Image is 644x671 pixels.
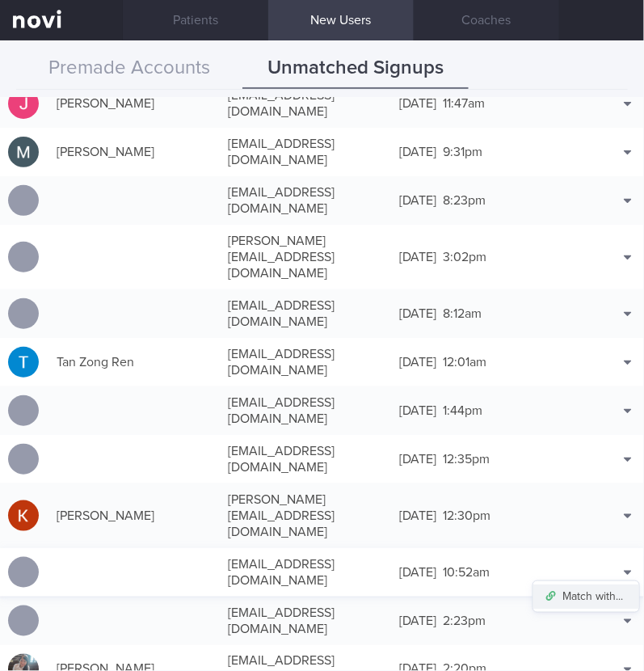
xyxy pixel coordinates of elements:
[444,307,482,320] span: 8:12am
[444,194,486,207] span: 8:23pm
[400,614,437,627] span: [DATE]
[444,566,490,579] span: 10:52am
[444,97,486,110] span: 11:47am
[444,146,483,158] span: 9:31pm
[220,289,391,338] div: [EMAIL_ADDRESS][DOMAIN_NAME]
[16,49,242,89] button: Premade Accounts
[48,136,220,168] div: [PERSON_NAME]
[400,251,437,264] span: [DATE]
[400,356,437,369] span: [DATE]
[533,584,639,609] button: Match with...
[220,128,391,176] div: [EMAIL_ADDRESS][DOMAIN_NAME]
[220,386,391,435] div: [EMAIL_ADDRESS][DOMAIN_NAME]
[400,146,437,158] span: [DATE]
[400,566,437,579] span: [DATE]
[48,346,220,378] div: Tan Zong Ren
[444,614,486,627] span: 2:23pm
[48,87,220,120] div: [PERSON_NAME]
[220,435,391,483] div: [EMAIL_ADDRESS][DOMAIN_NAME]
[220,225,391,289] div: [PERSON_NAME][EMAIL_ADDRESS][DOMAIN_NAME]
[220,338,391,386] div: [EMAIL_ADDRESS][DOMAIN_NAME]
[48,500,220,532] div: [PERSON_NAME]
[400,97,437,110] span: [DATE]
[400,194,437,207] span: [DATE]
[220,483,391,548] div: [PERSON_NAME][EMAIL_ADDRESS][DOMAIN_NAME]
[400,453,437,466] span: [DATE]
[444,356,487,369] span: 12:01am
[220,79,391,128] div: [EMAIL_ADDRESS][DOMAIN_NAME]
[220,597,391,645] div: [EMAIL_ADDRESS][DOMAIN_NAME]
[400,307,437,320] span: [DATE]
[242,49,469,89] button: Unmatched Signups
[220,176,391,225] div: [EMAIL_ADDRESS][DOMAIN_NAME]
[444,453,490,466] span: 12:35pm
[444,509,491,522] span: 12:30pm
[400,404,437,417] span: [DATE]
[444,251,487,264] span: 3:02pm
[444,404,483,417] span: 1:44pm
[400,509,437,522] span: [DATE]
[220,548,391,597] div: [EMAIL_ADDRESS][DOMAIN_NAME]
